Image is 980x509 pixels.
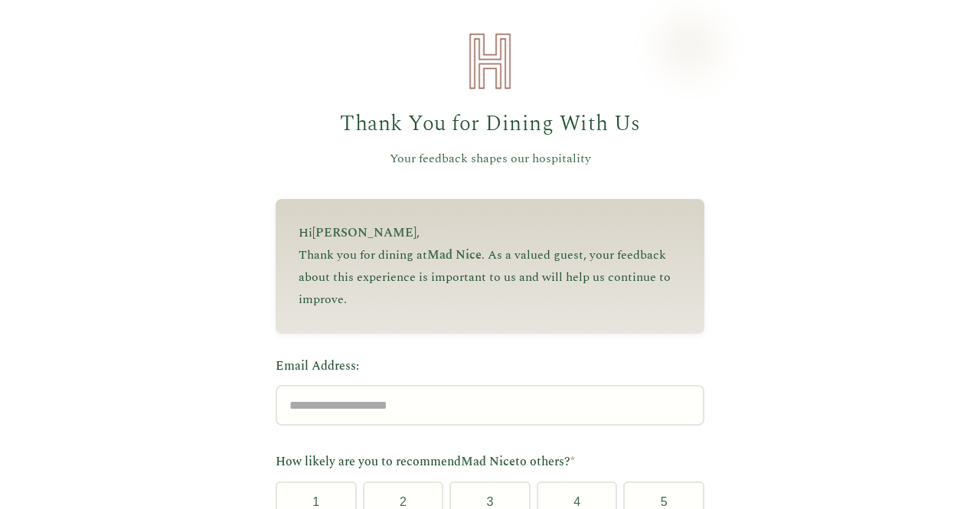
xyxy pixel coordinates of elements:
[276,452,704,472] label: How likely are you to recommend to others?
[299,244,681,310] p: Thank you for dining at . As a valued guest, your feedback about this experience is important to ...
[276,357,704,377] label: Email Address:
[459,31,521,92] img: Heirloom Hospitality Logo
[427,246,482,264] span: Mad Nice
[276,149,704,169] p: Your feedback shapes our hospitality
[299,222,681,244] p: Hi ,
[312,224,416,242] span: [PERSON_NAME]
[461,452,515,471] span: Mad Nice
[276,107,704,142] h1: Thank You for Dining With Us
